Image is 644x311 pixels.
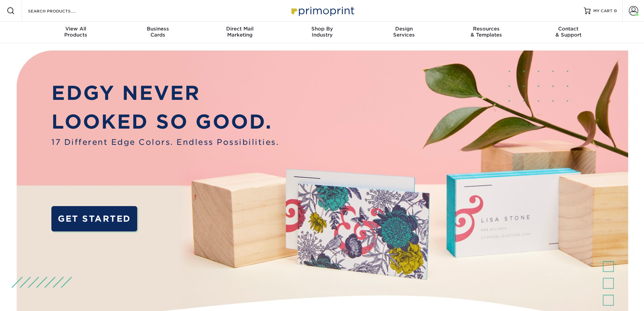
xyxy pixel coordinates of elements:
[363,22,445,43] a: DesignServices
[445,22,527,43] a: Resources& Templates
[199,26,281,38] div: Marketing
[445,26,527,32] span: Resources
[27,7,93,15] input: SEARCH PRODUCTS.....
[51,136,279,148] span: 17 Different Edge Colors. Endless Possibilities.
[51,79,279,108] p: EDGY NEVER
[117,26,199,32] span: Business
[445,26,527,38] div: & Templates
[281,22,363,43] a: Shop ByIndustry
[527,26,610,38] div: & Support
[117,26,199,38] div: Cards
[363,26,445,32] span: Design
[117,22,199,43] a: BusinessCards
[51,206,137,231] a: GET STARTED
[288,3,356,18] img: Primoprint
[51,107,279,136] p: LOOKED SO GOOD.
[281,26,363,38] div: Industry
[35,26,117,32] span: View All
[281,26,363,32] span: Shop By
[527,22,610,43] a: Contact& Support
[199,22,281,43] a: Direct MailMarketing
[35,26,117,38] div: Products
[199,26,281,32] span: Direct Mail
[527,26,610,32] span: Contact
[614,8,617,13] span: 0
[593,8,613,14] span: MY CART
[363,26,445,38] div: Services
[35,22,117,43] a: View AllProducts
